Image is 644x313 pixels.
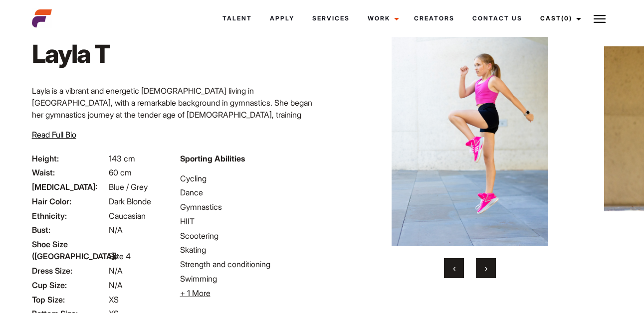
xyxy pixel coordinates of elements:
span: Size 4 [109,251,131,261]
span: N/A [109,225,123,235]
li: Skating [180,244,316,256]
p: Layla is a vibrant and energetic [DEMOGRAPHIC_DATA] living in [GEOGRAPHIC_DATA], with a remarkabl... [32,85,316,180]
span: Dark Blonde [109,196,151,206]
span: Top Size: [32,294,107,306]
button: Read Full Bio [32,129,76,141]
span: XS [109,295,119,305]
span: + 1 More [180,288,211,298]
img: 0B5A8990 [346,11,594,246]
span: Dress Size: [32,265,107,277]
li: Dance [180,186,316,198]
a: Cast(0) [531,5,587,32]
span: Read Full Bio [32,130,76,140]
span: 143 cm [109,154,135,163]
span: Height: [32,153,107,164]
li: Gymnastics [180,201,316,213]
span: Ethnicity: [32,210,107,222]
span: N/A [109,266,123,276]
li: Scootering [180,230,316,242]
span: Next [485,263,487,273]
img: cropped-aefm-brand-fav-22-square.png [32,8,52,28]
li: Cycling [180,172,316,184]
li: Swimming [180,273,316,285]
li: HIIT [180,215,316,227]
strong: Sporting Abilities [180,154,245,163]
span: N/A [109,280,123,290]
span: Blue / Grey [109,182,148,192]
span: Cup Size: [32,279,107,291]
span: (0) [561,14,572,22]
span: 60 cm [109,167,132,177]
span: Caucasian [109,211,146,221]
img: Burger icon [594,13,606,25]
span: Shoe Size ([GEOGRAPHIC_DATA]): [32,238,107,262]
a: Work [359,5,405,32]
a: Contact Us [463,5,531,32]
a: Apply [261,5,303,32]
span: Hair Color: [32,195,107,207]
span: Bust: [32,224,107,236]
a: Services [303,5,359,32]
h1: Layla T [32,39,114,69]
a: Talent [214,5,261,32]
span: Previous [453,263,455,273]
a: Creators [405,5,463,32]
span: [MEDICAL_DATA]: [32,181,107,193]
span: Waist: [32,166,107,178]
li: Strength and conditioning [180,258,316,270]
